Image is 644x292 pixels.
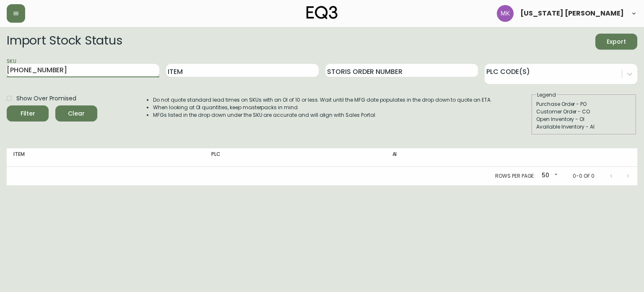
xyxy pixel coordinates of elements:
p: 0-0 of 0 [573,172,595,180]
th: Item [7,148,205,167]
legend: Legend [536,91,557,99]
span: Show Over Promised [16,94,76,103]
h2: Import Stock Status [7,34,122,50]
div: Purchase Order - PO [536,100,632,108]
li: When looking at OI quantities, keep masterpacks in mind. [153,104,492,111]
button: Filter [7,105,49,121]
span: [US_STATE] [PERSON_NAME] [520,10,624,17]
span: Export [602,37,631,47]
span: Clear [62,108,91,119]
button: Export [595,34,637,50]
div: Filter [21,108,35,119]
img: logo [306,6,338,19]
th: PLC [205,148,386,167]
button: Clear [55,105,97,121]
div: Customer Order - CO [536,108,632,116]
div: Available Inventory - AI [536,123,632,131]
div: 50 [538,169,559,183]
li: Do not quote standard lead times on SKUs with an OI of 10 or less. Wait until the MFG date popula... [153,96,492,104]
div: Open Inventory - OI [536,116,632,123]
img: ea5e0531d3ed94391639a5d1768dbd68 [497,5,514,22]
p: Rows per page: [495,172,535,180]
th: AI [386,148,530,167]
li: MFGs listed in the drop down under the SKU are accurate and will align with Sales Portal. [153,111,492,119]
